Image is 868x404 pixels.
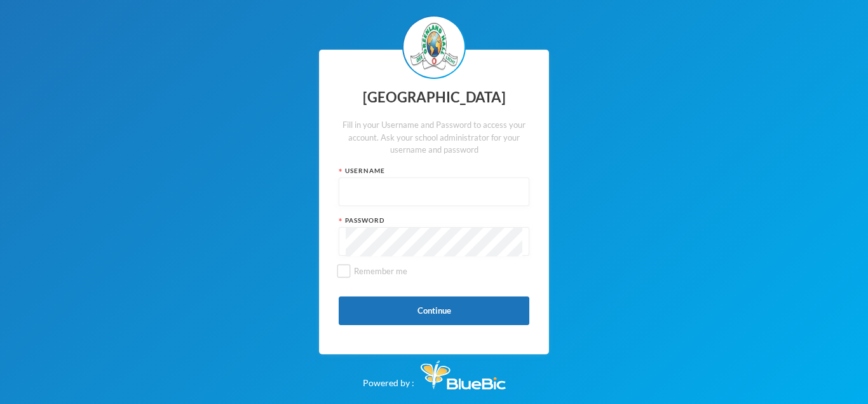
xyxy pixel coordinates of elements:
[421,361,506,389] img: Bluebic
[339,119,529,157] div: Fill in your Username and Password to access your account. Ask your school administrator for your...
[339,85,529,110] div: [GEOGRAPHIC_DATA]
[339,166,529,176] div: Username
[339,296,529,325] button: Continue
[349,266,412,276] span: Remember me
[363,354,506,389] div: Powered by :
[339,216,529,225] div: Password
